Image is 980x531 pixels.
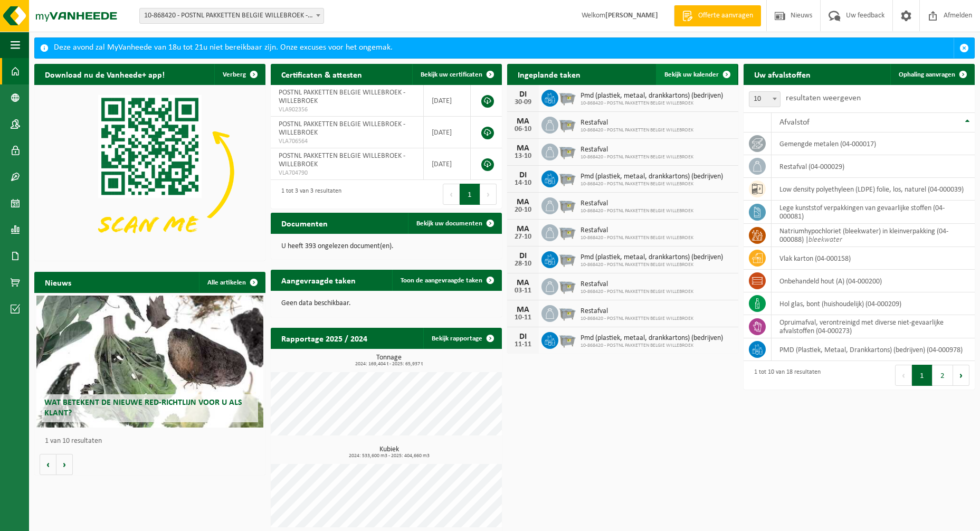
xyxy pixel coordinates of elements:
[581,343,723,349] span: 10-868420 - POSTNL PAKKETTEN BELGIE WILLEBROEK
[512,260,534,268] div: 28-10
[512,117,534,126] div: MA
[512,306,534,314] div: MA
[512,179,534,187] div: 14-10
[558,196,576,214] img: WB-2500-GAL-GY-04
[443,184,460,205] button: Previous
[423,328,501,349] a: Bekijk rapportage
[581,235,693,241] span: 10-868420 - POSTNL PAKKETTEN BELGIE WILLEBROEK
[581,173,723,181] span: Pmd (plastiek, metaal, drankkartons) (bedrijven)
[656,64,737,85] a: Bekijk uw kalender
[772,132,975,155] td: gemengde metalen (04-000017)
[581,127,693,134] span: 10-868420 - POSTNL PAKKETTEN BELGIE WILLEBROEK
[581,181,723,187] span: 10-868420 - POSTNL PAKKETTEN BELGIE WILLEBROEK
[54,38,954,58] div: Deze avond zal MyVanheede van 18u tot 21u niet bereikbaar zijn. Onze excuses voor het ongemak.
[512,233,534,241] div: 27-10
[558,169,576,187] img: WB-2500-GAL-GY-01
[558,304,576,321] img: WB-2500-GAL-GY-04
[749,364,821,387] div: 1 tot 10 van 18 resultaten
[408,213,501,234] a: Bekijk uw documenten
[5,508,176,531] iframe: chat widget
[953,365,969,386] button: Next
[749,92,780,107] span: 10
[581,316,693,322] span: 10-868420 - POSTNL PAKKETTEN BELGIE WILLEBROEK
[40,454,56,475] button: Vorige
[890,64,974,85] a: Ophaling aanvragen
[749,91,781,107] span: 10
[416,220,482,227] span: Bekijk uw documenten
[512,252,534,260] div: DI
[424,117,471,148] td: [DATE]
[895,365,912,386] button: Previous
[281,243,491,250] p: U heeft 393 ongelezen document(en).
[581,280,693,289] span: Restafval
[558,223,576,241] img: WB-2500-GAL-GY-04
[223,71,246,78] span: Verberg
[279,137,415,146] span: VLA706564
[421,71,482,78] span: Bekijk uw certificaten
[512,341,534,348] div: 11-11
[279,106,415,114] span: VLA902356
[772,247,975,270] td: vlak karton (04-000158)
[276,362,502,367] span: 2024: 169,404 t - 2025: 65,937 t
[581,262,723,268] span: 10-868420 - POSTNL PAKKETTEN BELGIE WILLEBROEK
[581,200,693,208] span: Restafval
[279,120,405,137] span: POSTNL PAKKETTEN BELGIE WILLEBROEK - WILLEBROEK
[512,126,534,133] div: 06-10
[480,184,497,205] button: Next
[558,277,576,295] img: WB-2500-GAL-GY-04
[899,71,955,78] span: Ophaling aanvragen
[558,142,576,160] img: WB-2500-GAL-GY-04
[214,64,264,85] button: Verberg
[581,154,693,160] span: 10-868420 - POSTNL PAKKETTEN BELGIE WILLEBROEK
[772,315,975,338] td: opruimafval, verontreinigd met diverse niet-gevaarlijke afvalstoffen (04-000273)
[401,277,482,284] span: Toon de aangevraagde taken
[279,169,415,177] span: VLA704790
[424,85,471,117] td: [DATE]
[279,152,405,168] span: POSTNL PAKKETTEN BELGIE WILLEBROEK - WILLEBROEK
[512,90,534,99] div: DI
[140,8,324,23] span: 10-868420 - POSTNL PAKKETTEN BELGIE WILLEBROEK - WILLEBROEK
[581,92,723,100] span: Pmd (plastiek, metaal, drankkartons) (bedrijven)
[772,270,975,292] td: onbehandeld hout (A) (04-000200)
[744,64,821,84] h2: Uw afvalstoffen
[512,171,534,179] div: DI
[558,88,576,106] img: WB-2500-GAL-GY-01
[664,71,719,78] span: Bekijk uw kalender
[808,236,842,244] i: bleekwater
[786,94,861,102] label: resultaten weergeven
[44,399,242,417] span: Wat betekent de nieuwe RED-richtlijn voor u als klant?
[34,64,175,84] h2: Download nu de Vanheede+ app!
[605,12,658,20] strong: [PERSON_NAME]
[512,144,534,153] div: MA
[412,64,501,85] a: Bekijk uw certificaten
[581,208,693,214] span: 10-868420 - POSTNL PAKKETTEN BELGIE WILLEBROEK
[139,8,324,24] span: 10-868420 - POSTNL PAKKETTEN BELGIE WILLEBROEK - WILLEBROEK
[512,99,534,106] div: 30-09
[512,206,534,214] div: 20-10
[772,178,975,201] td: low density polyethyleen (LDPE) folie, los, naturel (04-000039)
[779,118,810,127] span: Afvalstof
[581,146,693,154] span: Restafval
[512,314,534,321] div: 10-11
[507,64,591,84] h2: Ingeplande taken
[392,270,501,291] a: Toon de aangevraagde taken
[696,11,756,21] span: Offerte aanvragen
[581,289,693,295] span: 10-868420 - POSTNL PAKKETTEN BELGIE WILLEBROEK
[512,225,534,233] div: MA
[772,201,975,224] td: lege kunststof verpakkingen van gevaarlijke stoffen (04-000081)
[34,272,82,292] h2: Nieuws
[45,438,260,445] p: 1 van 10 resultaten
[581,100,723,107] span: 10-868420 - POSTNL PAKKETTEN BELGIE WILLEBROEK
[512,198,534,206] div: MA
[581,334,723,343] span: Pmd (plastiek, metaal, drankkartons) (bedrijven)
[271,270,366,290] h2: Aangevraagde taken
[581,226,693,235] span: Restafval
[271,213,338,233] h2: Documenten
[36,296,263,428] a: Wat betekent de nieuwe RED-richtlijn voor u als klant?
[772,338,975,361] td: PMD (Plastiek, Metaal, Drankkartons) (bedrijven) (04-000978)
[581,307,693,316] span: Restafval
[281,300,491,307] p: Geen data beschikbaar.
[581,119,693,127] span: Restafval
[56,454,73,475] button: Volgende
[460,184,480,205] button: 1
